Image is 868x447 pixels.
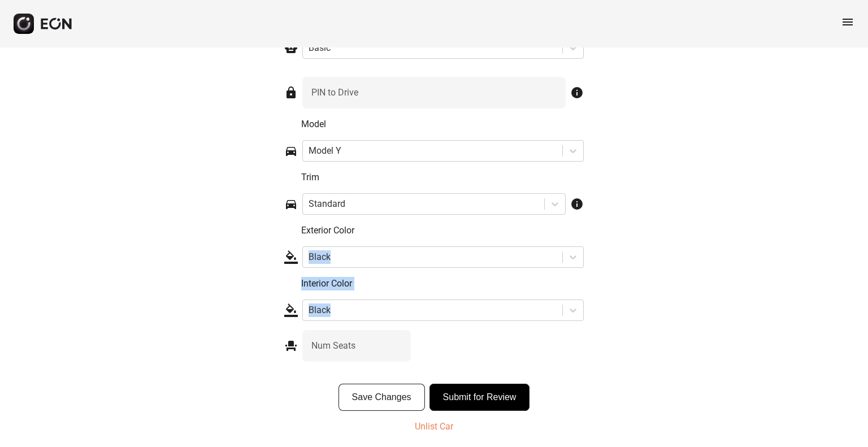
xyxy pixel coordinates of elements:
button: Save Changes [338,384,425,411]
span: smart_toy [284,41,298,55]
p: Model [301,118,584,131]
span: directions_car [284,197,298,211]
p: Trim [301,171,584,184]
span: info [570,86,584,99]
span: lock [284,86,298,99]
p: Interior Color [301,277,584,290]
span: menu [841,15,854,29]
span: event_seat [284,339,298,353]
span: directions_car [284,144,298,158]
span: format_color_fill [284,303,298,317]
p: Unlist Car [415,420,453,433]
label: PIN to Drive [311,86,358,99]
label: Num Seats [311,339,355,353]
span: info [570,197,584,211]
span: format_color_fill [284,250,298,264]
button: Submit for Review [429,384,530,411]
p: Exterior Color [301,224,584,237]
